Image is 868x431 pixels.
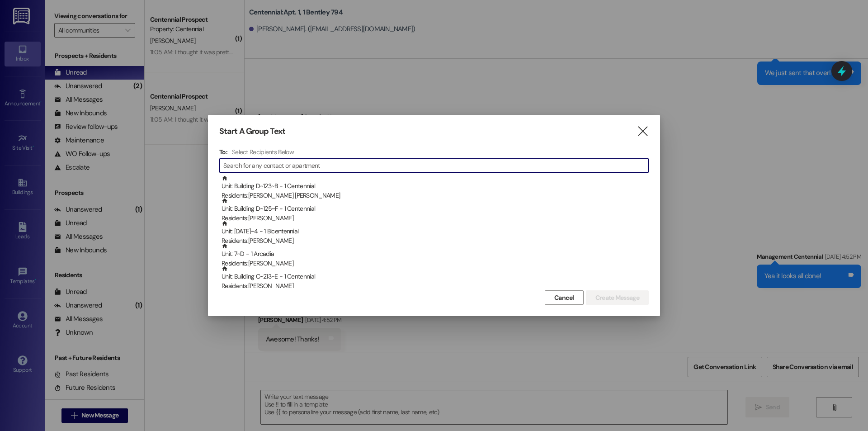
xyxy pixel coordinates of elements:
[219,148,227,156] h3: To:
[222,236,649,246] div: Residents: [PERSON_NAME]
[219,175,649,198] div: Unit: Building D~123~B - 1 CentennialResidents:[PERSON_NAME] [PERSON_NAME]
[222,198,649,223] div: Unit: Building D~125~F - 1 Centennial
[222,281,649,291] div: Residents: [PERSON_NAME]
[219,243,649,265] div: Unit: 7~D - 1 ArcadiaResidents:[PERSON_NAME]
[219,198,649,220] div: Unit: Building D~125~F - 1 CentennialResidents:[PERSON_NAME]
[222,175,649,201] div: Unit: Building D~123~B - 1 Centennial
[595,293,639,303] span: Create Message
[222,265,649,291] div: Unit: Building C~213~E - 1 Centennial
[222,191,649,200] div: Residents: [PERSON_NAME] [PERSON_NAME]
[554,293,574,303] span: Cancel
[232,148,294,156] h4: Select Recipients Below
[219,126,285,137] h3: Start A Group Text
[222,213,649,223] div: Residents: [PERSON_NAME]
[586,290,649,305] button: Create Message
[223,159,648,172] input: Search for any contact or apartment
[545,290,584,305] button: Cancel
[222,243,649,269] div: Unit: 7~D - 1 Arcadia
[219,265,649,288] div: Unit: Building C~213~E - 1 CentennialResidents:[PERSON_NAME]
[637,127,649,136] i: 
[222,220,649,246] div: Unit: [DATE]~4 - 1 Bicentennial
[222,259,649,268] div: Residents: [PERSON_NAME]
[219,220,649,243] div: Unit: [DATE]~4 - 1 BicentennialResidents:[PERSON_NAME]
